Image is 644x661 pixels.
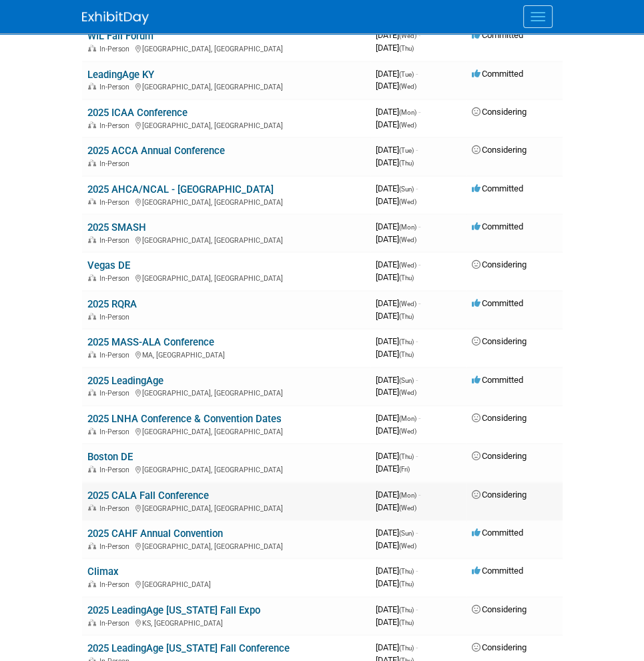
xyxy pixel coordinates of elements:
[88,236,96,243] img: In-Person Event
[87,336,214,348] a: 2025 MASS-ALA Conference
[87,298,137,310] a: 2025 RQRA
[472,69,523,79] span: Committed
[87,375,164,387] a: 2025 LeadingAge
[399,198,416,205] span: (Wed)
[376,30,420,40] span: [DATE]
[472,30,523,40] span: Committed
[99,83,133,91] span: In-Person
[99,121,133,130] span: In-Person
[88,466,96,472] img: In-Person Event
[399,338,414,346] span: (Thu)
[399,223,416,231] span: (Mon)
[376,272,414,282] span: [DATE]
[416,183,418,193] span: -
[416,69,418,79] span: -
[399,389,416,396] span: (Wed)
[87,528,223,540] a: 2025 CAHF Annual Convention
[399,71,414,78] span: (Tue)
[416,528,418,538] span: -
[418,490,420,500] span: -
[87,502,365,513] div: [GEOGRAPHIC_DATA], [GEOGRAPHIC_DATA]
[87,43,365,53] div: [GEOGRAPHIC_DATA], [GEOGRAPHIC_DATA]
[99,504,133,513] span: In-Person
[87,69,154,81] a: LeadingAge KY
[376,413,420,423] span: [DATE]
[87,387,365,398] div: [GEOGRAPHIC_DATA], [GEOGRAPHIC_DATA]
[87,145,225,157] a: 2025 ACCA Annual Conference
[87,119,365,130] div: [GEOGRAPHIC_DATA], [GEOGRAPHIC_DATA]
[87,490,209,502] a: 2025 CALA Fall Conference
[472,298,523,308] span: Committed
[418,221,420,231] span: -
[472,566,523,576] span: Committed
[472,604,527,614] span: Considering
[399,466,410,473] span: (Fri)
[472,107,527,117] span: Considering
[376,528,418,538] span: [DATE]
[418,259,420,269] span: -
[88,159,96,166] img: In-Person Event
[99,45,133,53] span: In-Person
[416,145,418,155] span: -
[472,183,523,193] span: Committed
[416,604,418,614] span: -
[399,542,416,550] span: (Wed)
[87,183,274,195] a: 2025 AHCA/NCAL - [GEOGRAPHIC_DATA]
[99,351,133,360] span: In-Person
[399,313,414,320] span: (Thu)
[399,492,416,499] span: (Mon)
[376,119,416,129] span: [DATE]
[87,451,133,463] a: Boston DE
[418,298,420,308] span: -
[376,490,420,500] span: [DATE]
[472,642,527,652] span: Considering
[416,451,418,461] span: -
[376,578,414,588] span: [DATE]
[399,530,414,537] span: (Sun)
[87,221,146,233] a: 2025 SMASH
[472,451,527,461] span: Considering
[88,313,96,319] img: In-Person Event
[399,236,416,243] span: (Wed)
[399,121,416,129] span: (Wed)
[399,274,414,281] span: (Thu)
[376,604,418,614] span: [DATE]
[99,619,133,628] span: In-Person
[376,426,416,436] span: [DATE]
[399,159,414,167] span: (Thu)
[87,81,365,91] div: [GEOGRAPHIC_DATA], [GEOGRAPHIC_DATA]
[416,336,418,346] span: -
[399,83,416,90] span: (Wed)
[88,121,96,128] img: In-Person Event
[399,568,414,575] span: (Thu)
[99,274,133,283] span: In-Person
[99,159,133,168] span: In-Person
[399,619,414,626] span: (Thu)
[376,183,418,193] span: [DATE]
[82,11,149,25] img: ExhibitDay
[99,389,133,398] span: In-Person
[376,259,420,269] span: [DATE]
[376,502,416,512] span: [DATE]
[376,451,418,461] span: [DATE]
[99,542,133,551] span: In-Person
[472,259,527,269] span: Considering
[87,107,188,119] a: 2025 ICAA Conference
[88,83,96,89] img: In-Person Event
[418,30,420,40] span: -
[376,196,416,206] span: [DATE]
[87,642,290,654] a: 2025 LeadingAge [US_STATE] Fall Conference
[376,336,418,346] span: [DATE]
[88,619,96,626] img: In-Person Event
[399,32,416,39] span: (Wed)
[376,375,418,385] span: [DATE]
[99,236,133,245] span: In-Person
[376,221,420,231] span: [DATE]
[399,45,414,52] span: (Thu)
[87,272,365,283] div: [GEOGRAPHIC_DATA], [GEOGRAPHIC_DATA]
[87,540,365,551] div: [GEOGRAPHIC_DATA], [GEOGRAPHIC_DATA]
[99,313,133,321] span: In-Person
[87,234,365,245] div: [GEOGRAPHIC_DATA], [GEOGRAPHIC_DATA]
[376,311,414,321] span: [DATE]
[376,642,418,652] span: [DATE]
